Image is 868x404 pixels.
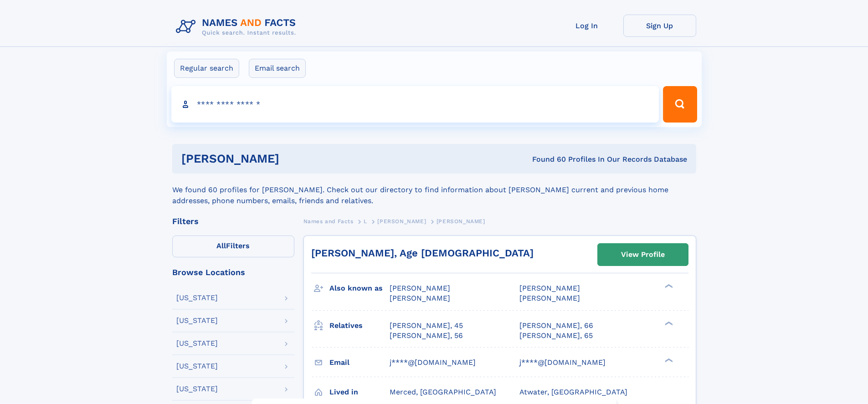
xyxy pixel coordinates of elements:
a: Sign Up [623,15,696,37]
div: ❯ [663,283,673,289]
span: [PERSON_NAME] [519,284,580,292]
span: [PERSON_NAME] [390,294,450,302]
div: We found 60 profiles for [PERSON_NAME]. Check out our directory to find information about [PERSON... [172,174,696,206]
span: Atwater, [GEOGRAPHIC_DATA] [519,388,627,396]
a: View Profile [598,244,688,266]
div: ❯ [663,320,673,326]
span: [PERSON_NAME] [519,294,580,302]
div: View Profile [621,244,665,265]
a: [PERSON_NAME], 56 [390,331,463,341]
div: Browse Locations [172,268,294,276]
a: [PERSON_NAME], Age [DEMOGRAPHIC_DATA] [311,247,534,259]
span: [PERSON_NAME] [377,218,426,225]
h3: Also known as [329,281,390,296]
button: Search Button [663,86,697,123]
a: [PERSON_NAME], 45 [390,321,463,331]
h3: Lived in [329,384,390,400]
label: Email search [249,59,306,78]
div: [US_STATE] [176,294,218,302]
img: Logo Names and Facts [172,15,303,39]
h3: Relatives [329,318,390,333]
span: All [216,241,226,250]
div: [US_STATE] [176,340,218,347]
div: [US_STATE] [176,385,218,393]
div: ❯ [663,357,673,363]
h3: Email [329,355,390,370]
label: Filters [172,235,294,257]
div: Filters [172,217,294,225]
a: L [364,215,367,227]
a: Log In [550,15,623,37]
a: [PERSON_NAME], 65 [519,331,593,341]
div: [US_STATE] [176,317,218,324]
span: L [364,218,367,225]
span: [PERSON_NAME] [437,218,485,225]
div: Found 60 Profiles In Our Records Database [406,154,687,164]
span: Merced, [GEOGRAPHIC_DATA] [390,388,496,396]
a: Names and Facts [303,215,354,227]
input: search input [171,86,659,123]
span: [PERSON_NAME] [390,284,450,292]
h1: [PERSON_NAME] [181,153,406,164]
label: Regular search [174,59,239,78]
div: [US_STATE] [176,363,218,370]
a: [PERSON_NAME] [377,215,426,227]
a: [PERSON_NAME], 66 [519,321,593,331]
